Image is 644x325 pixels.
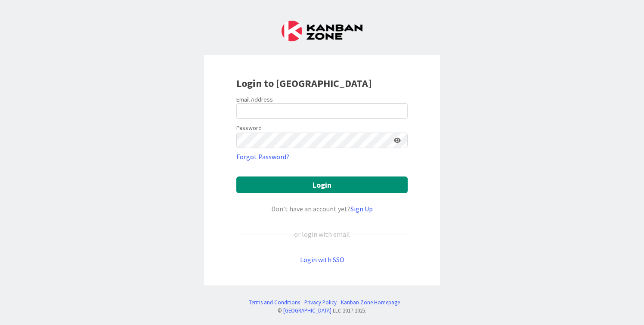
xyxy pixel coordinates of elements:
[236,77,372,90] b: Login to [GEOGRAPHIC_DATA]
[236,152,289,162] a: Forgot Password?
[245,306,400,315] div: © LLC 2017- 2025 .
[304,298,337,306] a: Privacy Policy
[249,298,300,306] a: Terms and Conditions
[236,204,408,214] div: Don’t have an account yet?
[292,229,352,239] div: or login with email
[283,307,331,314] a: [GEOGRAPHIC_DATA]
[350,204,373,213] a: Sign Up
[282,21,362,41] img: Kanban Zone
[236,124,262,133] label: Password
[236,176,408,193] button: Login
[300,255,344,264] a: Login with SSO
[341,298,400,306] a: Kanban Zone Homepage
[236,96,273,103] label: Email Address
